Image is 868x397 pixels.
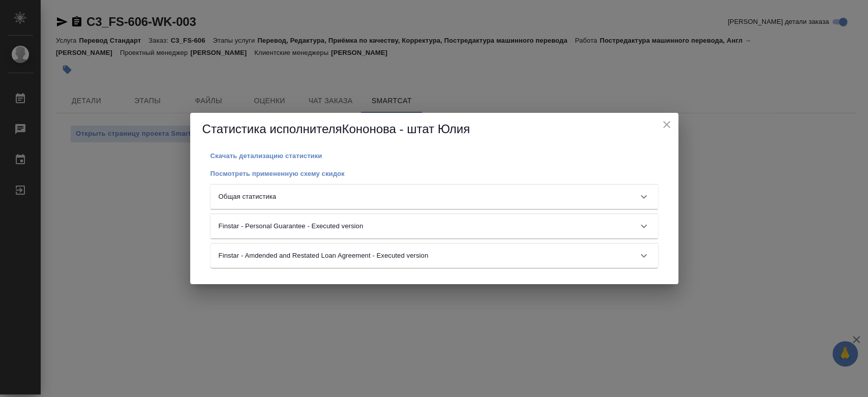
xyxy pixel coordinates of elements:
[659,117,674,132] button: close
[219,221,364,231] p: Finstar - Personal Guarantee - Executed version
[219,192,276,202] p: Общая статистика
[211,152,322,160] p: Скачать детализацию статистики
[211,151,322,161] button: Скачать детализацию статистики
[211,170,345,177] p: Посмотреть примененную схему скидок
[202,121,666,137] h5: Статистика исполнителя Кононова - штат Юлия
[211,169,345,177] a: Посмотреть примененную схему скидок
[211,185,658,209] div: Общая статистика
[219,251,429,261] p: Finstar - Amdended and Restated Loan Agreement - Executed version
[211,243,658,268] div: Finstar - Amdended and Restated Loan Agreement - Executed version
[211,214,658,238] div: Finstar - Personal Guarantee - Executed version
